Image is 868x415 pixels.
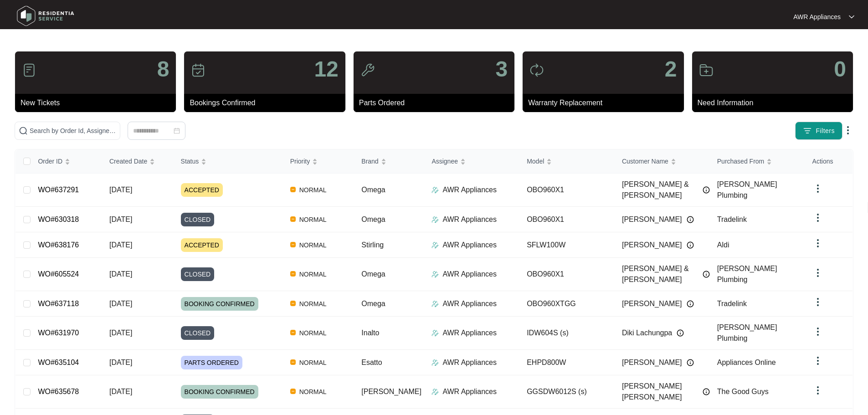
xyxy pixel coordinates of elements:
img: dropdown arrow [812,267,823,278]
img: Assigner Icon [431,300,439,307]
td: OBO960X1 [519,174,615,207]
span: [PERSON_NAME] [622,298,682,309]
span: [PERSON_NAME] Plumbing [717,180,777,199]
span: NORMAL [296,357,330,368]
img: icon [191,63,205,77]
a: WO#637118 [38,300,79,307]
span: NORMAL [296,298,330,309]
img: search-icon [19,126,28,135]
th: Status [174,149,283,174]
span: Tradelink [717,215,747,223]
span: [DATE] [109,241,132,249]
a: WO#630318 [38,215,79,223]
span: [DATE] [109,329,132,337]
span: Omega [361,270,385,278]
img: Info icon [687,359,694,366]
span: [PERSON_NAME] Plumbing [717,265,777,283]
img: dropdown arrow [842,125,853,136]
p: AWR Appliances [442,328,497,338]
span: Purchased From [717,156,764,166]
th: Order ID [31,149,102,174]
img: Vercel Logo [290,216,296,222]
img: Assigner Icon [431,359,439,366]
a: WO#605524 [38,270,79,278]
img: Vercel Logo [290,330,296,335]
p: AWR Appliances [442,298,497,309]
td: OBO960X1 [519,258,615,291]
td: EHPD800W [519,350,615,375]
img: Info icon [677,329,684,337]
img: dropdown arrow [812,385,823,396]
span: ACCEPTED [181,238,223,252]
span: Esatto [361,359,382,366]
span: Omega [361,215,385,223]
img: Assigner Icon [431,186,439,194]
img: Assigner Icon [431,271,439,278]
img: Info icon [703,271,710,278]
p: AWR Appliances [442,386,497,397]
span: Model [527,156,544,166]
p: 3 [495,58,508,80]
span: [PERSON_NAME] Plumbing [717,323,777,342]
span: Stirling [361,241,384,249]
th: Actions [805,149,853,174]
span: NORMAL [296,240,330,251]
p: 0 [834,58,846,80]
td: OBO960X1 [519,207,615,232]
a: WO#637291 [38,186,79,194]
img: Vercel Logo [290,301,296,306]
p: 12 [314,58,338,80]
img: Vercel Logo [290,271,296,277]
p: AWR Appliances [442,357,497,368]
img: icon [699,63,714,77]
th: Brand [354,149,424,174]
td: SFLW100W [519,232,615,258]
span: [PERSON_NAME] [622,357,682,368]
td: GGSDW6012S (s) [519,375,615,409]
a: WO#635104 [38,359,79,366]
span: Omega [361,186,385,194]
span: ACCEPTED [181,183,223,197]
img: dropdown arrow [812,326,823,337]
img: Info icon [687,241,694,249]
td: OBO960XTGG [519,291,615,317]
span: Status [181,156,199,166]
span: CLOSED [181,267,215,281]
p: New Tickets [21,97,176,108]
p: Parts Ordered [359,97,514,108]
span: Customer Name [622,156,668,166]
span: [DATE] [109,270,132,278]
span: Brand [361,156,378,166]
span: Tradelink [717,300,747,307]
span: Aldi [717,241,729,249]
span: [DATE] [109,359,132,366]
p: Warranty Replacement [528,97,683,108]
span: [PERSON_NAME] [622,240,682,251]
span: Inalto [361,329,379,337]
span: [DATE] [109,300,132,307]
img: Info icon [703,388,710,395]
img: filter icon [803,126,812,135]
img: icon [529,63,544,77]
img: Info icon [687,300,694,307]
img: Assigner Icon [431,216,439,223]
img: icon [22,63,36,77]
span: [PERSON_NAME] & [PERSON_NAME] [622,179,698,201]
span: [DATE] [109,388,132,395]
img: Info icon [687,216,694,223]
img: dropdown arrow [812,355,823,366]
img: icon [360,63,375,77]
a: WO#635678 [38,388,79,395]
th: Model [519,149,615,174]
button: filter iconFilters [795,122,842,140]
img: dropdown arrow [849,15,854,19]
span: CLOSED [181,326,215,340]
img: residentia service logo [14,2,77,30]
span: [DATE] [109,215,132,223]
img: Assigner Icon [431,329,439,337]
img: Vercel Logo [290,187,296,192]
p: AWR Appliances [442,240,497,251]
span: [PERSON_NAME] [PERSON_NAME] [622,381,698,403]
span: Appliances Online [717,359,776,366]
span: Filters [816,126,835,136]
